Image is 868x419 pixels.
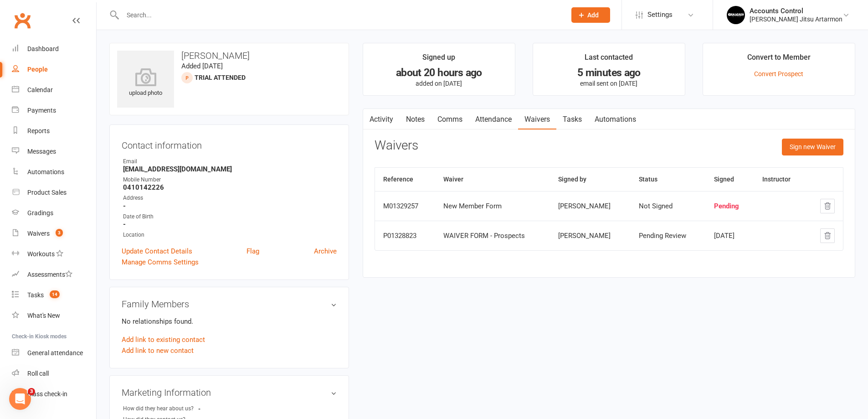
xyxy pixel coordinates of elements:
[727,6,745,24] img: thumb_image1701918351.png
[247,246,259,257] a: Flag
[558,202,622,210] div: [PERSON_NAME]
[9,388,31,410] iframe: Intercom live chat
[12,203,96,223] a: Gradings
[12,264,96,285] a: Assessments
[750,7,842,15] div: Accounts Control
[435,168,550,191] th: Waiver
[541,68,677,78] div: 5 minutes ago
[122,334,205,345] a: Add link to existing contact
[431,109,469,130] a: Comms
[27,370,49,377] div: Roll call
[123,212,337,221] div: Date of Birth
[195,74,246,81] span: Trial Attended
[117,68,174,98] div: upload photo
[12,100,96,121] a: Payments
[12,141,96,162] a: Messages
[12,182,96,203] a: Product Sales
[12,121,96,141] a: Reports
[123,220,337,228] strong: -
[588,109,642,130] a: Automations
[12,363,96,384] a: Roll call
[27,230,50,237] div: Waivers
[714,202,746,210] div: Pending
[12,305,96,326] a: What's New
[12,244,96,264] a: Workouts
[117,51,341,61] h3: [PERSON_NAME]
[50,290,60,298] span: 14
[123,165,337,173] strong: [EMAIL_ADDRESS][DOMAIN_NAME]
[123,202,337,210] strong: -
[371,80,507,87] p: added on [DATE]
[747,52,811,68] div: Convert to Member
[56,229,63,237] span: 3
[585,52,633,68] div: Last contacted
[12,223,96,244] a: Waivers 3
[647,5,673,25] span: Settings
[518,109,556,130] a: Waivers
[181,62,223,70] time: Added [DATE]
[443,202,542,210] div: New Member Form
[123,231,337,239] div: Location
[631,168,705,191] th: Status
[12,384,96,404] a: Class kiosk mode
[12,39,96,59] a: Dashboard
[314,246,337,257] a: Archive
[123,183,337,191] strong: 0410142226
[558,232,622,240] div: [PERSON_NAME]
[27,148,56,155] div: Messages
[383,202,427,210] div: M01329257
[27,127,50,134] div: Reports
[123,404,198,413] div: How did they hear about us?
[571,7,610,23] button: Add
[363,109,400,130] a: Activity
[782,139,843,155] button: Sign new Waiver
[27,107,56,114] div: Payments
[122,299,337,309] h3: Family Members
[12,80,96,100] a: Calendar
[12,59,96,80] a: People
[123,157,337,166] div: Email
[639,202,697,210] div: Not Signed
[122,246,192,257] a: Update Contact Details
[714,232,746,240] div: [DATE]
[556,109,588,130] a: Tasks
[198,405,251,412] strong: -
[122,316,337,327] p: No relationships found.
[11,9,34,32] a: Clubworx
[120,9,560,21] input: Search...
[375,139,418,153] h3: Waivers
[469,109,518,130] a: Attendance
[27,291,44,299] div: Tasks
[27,271,72,278] div: Assessments
[639,232,697,240] div: Pending Review
[12,343,96,363] a: General attendance kiosk mode
[400,109,431,130] a: Notes
[122,345,194,356] a: Add link to new contact
[750,15,842,23] div: [PERSON_NAME] Jitsu Artarmon
[27,189,67,196] div: Product Sales
[27,349,83,357] div: General attendance
[122,137,337,150] h3: Contact information
[122,257,199,268] a: Manage Comms Settings
[27,209,53,217] div: Gradings
[123,194,337,202] div: Address
[12,285,96,305] a: Tasks 14
[27,45,59,52] div: Dashboard
[754,168,806,191] th: Instructor
[122,388,337,398] h3: Marketing Information
[28,388,35,395] span: 3
[27,390,67,398] div: Class check-in
[706,168,755,191] th: Signed
[27,250,55,258] div: Workouts
[383,232,427,240] div: P01328823
[443,232,542,240] div: WAIVER FORM - Prospects
[754,70,803,78] a: Convert Prospect
[541,80,677,87] p: email sent on [DATE]
[27,168,64,176] div: Automations
[27,312,60,319] div: What's New
[375,168,436,191] th: Reference
[27,86,53,93] div: Calendar
[123,176,337,184] div: Mobile Number
[27,66,48,73] div: People
[422,52,455,68] div: Signed up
